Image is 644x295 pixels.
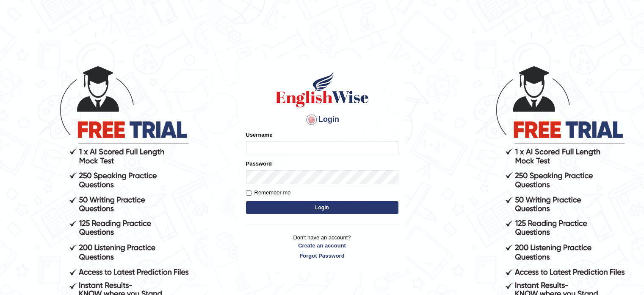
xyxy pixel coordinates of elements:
button: Login [246,201,398,214]
a: Create an account [246,242,398,250]
a: Forgot Password [246,252,398,260]
p: Don't have an account? [246,233,398,260]
label: Username [246,131,273,139]
h4: Login [246,113,398,126]
img: Logo of English Wise sign in for intelligent practice with AI [274,70,370,109]
label: Remember me [246,188,291,197]
label: Password [246,160,272,168]
input: Remember me [246,190,252,196]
